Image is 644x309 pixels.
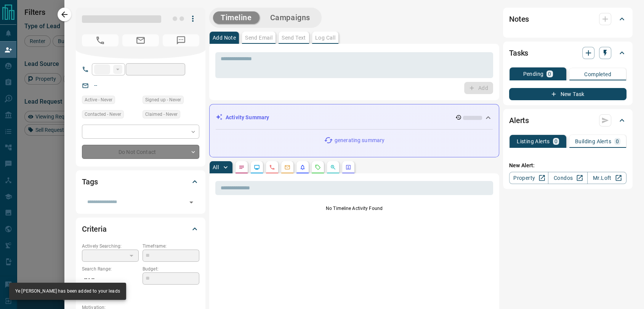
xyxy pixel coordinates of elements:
[239,164,245,170] svg: Notes
[213,11,260,24] button: Timeline
[143,243,199,250] p: Timeframe:
[616,139,619,144] p: 0
[509,162,626,170] p: New Alert:
[186,197,197,208] button: Open
[82,272,139,285] p: -- - --
[94,82,97,88] a: --
[82,145,199,159] div: Do Not Contact
[584,72,611,77] p: Completed
[575,139,611,144] p: Building Alerts
[82,220,199,238] div: Criteria
[145,110,178,118] span: Claimed - Never
[263,11,318,24] button: Campaigns
[509,13,529,25] h2: Notes
[215,205,493,212] p: No Timeline Activity Found
[517,139,550,144] p: Listing Alerts
[269,164,275,170] svg: Calls
[254,164,260,170] svg: Lead Browsing Activity
[548,172,587,184] a: Condos
[330,164,336,170] svg: Opportunities
[509,10,626,28] div: Notes
[523,71,543,77] p: Pending
[143,266,199,272] p: Budget:
[548,71,551,77] p: 0
[216,110,493,125] div: Activity Summary
[315,164,321,170] svg: Requests
[509,47,528,59] h2: Tasks
[509,111,626,130] div: Alerts
[213,35,236,40] p: Add Note
[335,136,384,144] p: generating summary
[85,110,121,118] span: Contacted - Never
[82,243,139,250] p: Actively Searching:
[145,96,181,104] span: Signed up - Never
[509,88,626,100] button: New Task
[587,172,626,184] a: Mr.Loft
[15,285,120,298] div: Ye [PERSON_NAME] has been added to your leads
[300,164,306,170] svg: Listing Alerts
[509,44,626,62] div: Tasks
[554,139,557,144] p: 0
[82,223,107,235] h2: Criteria
[213,165,219,170] p: All
[226,114,269,122] p: Activity Summary
[163,34,199,46] span: No Number
[82,34,119,46] span: No Number
[82,173,199,191] div: Tags
[82,289,199,296] p: Areas Searched:
[82,176,98,188] h2: Tags
[85,96,112,104] span: Active - Never
[509,114,529,126] h2: Alerts
[345,164,351,170] svg: Agent Actions
[122,34,159,46] span: No Email
[82,266,139,272] p: Search Range:
[509,172,548,184] a: Property
[284,164,290,170] svg: Emails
